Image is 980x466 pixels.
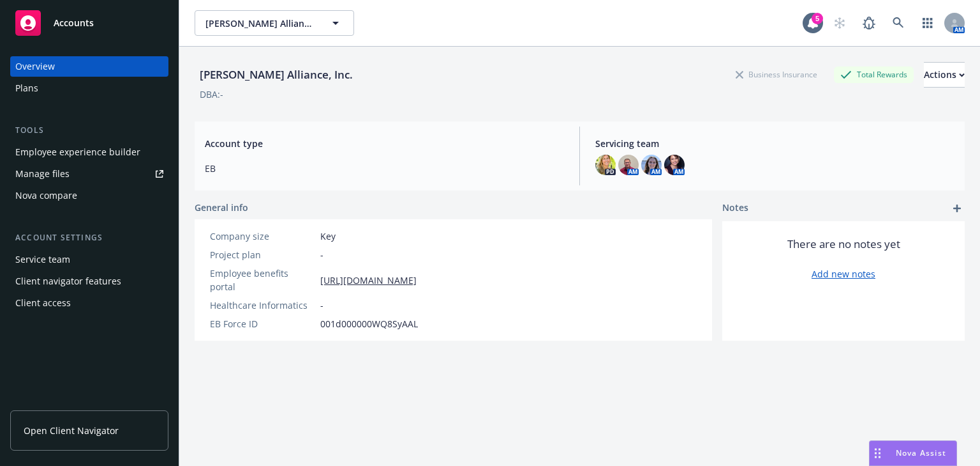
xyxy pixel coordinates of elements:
span: [PERSON_NAME] Alliance, Inc. [205,17,316,30]
span: Nova Assist [896,447,946,458]
span: 001d000000WQ8SyAAL [320,317,418,330]
a: Service team [10,249,168,270]
img: photo [664,155,685,175]
img: photo [618,155,639,175]
img: photo [641,155,662,175]
div: Project plan [210,248,315,261]
a: Report a Bug [856,10,882,36]
div: Account settings [10,231,168,244]
div: Manage files [15,164,70,184]
div: DBA: - [200,88,223,101]
div: [PERSON_NAME] Alliance, Inc. [195,66,358,83]
div: Healthcare Informatics [210,299,315,312]
div: Plans [15,78,38,98]
a: Accounts [10,5,168,41]
span: Accounts [54,18,94,28]
div: Drag to move [870,441,886,465]
div: Company size [210,229,315,243]
div: Employee experience builder [15,142,140,162]
a: Search [886,10,911,36]
span: There are no notes yet [787,237,900,252]
span: Servicing team [595,137,954,150]
div: Tools [10,124,168,137]
div: Nova compare [15,185,77,206]
a: Switch app [915,10,940,36]
div: EB Force ID [210,317,315,330]
a: Client navigator features [10,271,168,291]
a: Start snowing [827,10,852,36]
span: Open Client Navigator [24,424,119,437]
img: photo [595,155,616,175]
span: - [320,299,323,312]
div: Overview [15,56,55,77]
a: Plans [10,78,168,98]
div: Actions [924,63,965,87]
button: Nova Assist [869,440,957,466]
span: - [320,248,323,261]
a: Add new notes [812,267,875,281]
span: Key [320,229,336,243]
div: Total Rewards [834,66,914,82]
a: Employee experience builder [10,142,168,162]
a: Overview [10,56,168,77]
a: [URL][DOMAIN_NAME] [320,274,417,287]
span: EB [205,162,564,175]
a: add [949,201,965,216]
div: Client navigator features [15,271,121,291]
span: Account type [205,137,564,150]
a: Client access [10,293,168,313]
div: Employee benefits portal [210,267,315,293]
a: Nova compare [10,185,168,206]
div: Business Insurance [729,66,824,82]
a: Manage files [10,164,168,184]
span: Notes [722,201,748,216]
button: Actions [924,62,965,88]
span: General info [195,201,248,214]
div: 5 [812,13,823,24]
div: Service team [15,249,70,270]
div: Client access [15,293,71,313]
button: [PERSON_NAME] Alliance, Inc. [195,10,354,36]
